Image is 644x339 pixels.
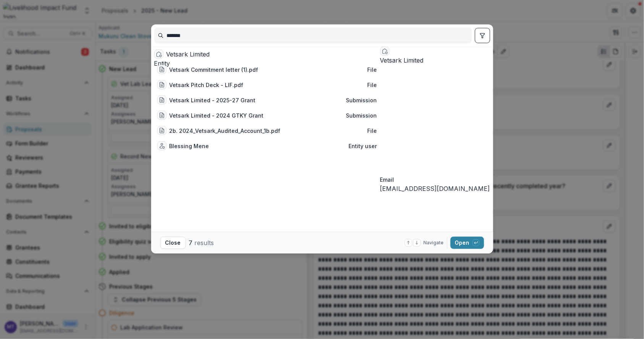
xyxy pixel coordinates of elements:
[346,97,377,103] span: Submission
[169,66,258,74] div: Vetsark Commitment letter (1).pdf
[380,185,490,192] a: [EMAIL_ADDRESS][DOMAIN_NAME]
[169,127,281,135] div: 2b. 2024_Vetsark_Audited_Account_1b.pdf
[169,111,264,119] div: Vetsark Limited - 2024 GTKY Grant
[380,176,394,183] span: Email
[475,28,490,43] button: toggle filters
[346,112,377,119] span: Submission
[368,82,377,88] span: File
[349,143,377,149] span: Entity user
[368,128,377,134] span: File
[169,81,244,89] div: Vetsark Pitch Deck - LIF.pdf
[160,237,186,249] button: Close
[450,237,484,249] button: Open
[169,142,209,150] div: Blessing Mene
[169,96,256,104] div: Vetsark Limited - 2025-27 Grant
[195,239,214,247] span: results
[189,239,193,247] span: 7
[154,60,170,67] span: Entity
[368,66,377,73] span: File
[424,239,444,246] span: Navigate
[166,50,377,59] div: Vetsark Limited
[380,56,490,65] div: Vetsark Limited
